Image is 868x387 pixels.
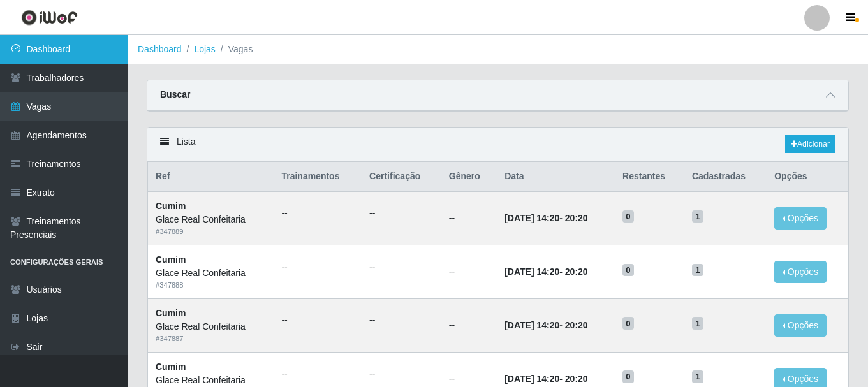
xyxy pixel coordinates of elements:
time: 20:20 [565,374,588,384]
button: Opções [774,314,827,337]
span: 0 [622,317,634,330]
strong: - [504,213,587,223]
a: Dashboard [138,44,182,54]
strong: Cumim [156,361,186,372]
th: Ref [148,162,274,192]
span: 1 [692,264,703,277]
ul: -- [369,207,434,220]
nav: breadcrumb [128,35,868,64]
th: Data [497,162,615,192]
ul: -- [281,314,354,327]
div: # 347887 [156,333,266,344]
div: Lista [147,128,848,161]
a: Adicionar [785,135,835,153]
strong: - [504,320,587,330]
td: -- [441,191,497,245]
td: -- [441,245,497,299]
span: 0 [622,370,634,383]
span: 1 [692,317,703,330]
span: 1 [692,370,703,383]
span: 0 [622,264,634,277]
div: Glace Real Confeitaria [156,213,266,226]
time: [DATE] 14:20 [504,213,559,223]
ul: -- [281,367,354,381]
time: 20:20 [565,320,588,330]
ul: -- [281,207,354,220]
th: Cadastradas [684,162,767,192]
img: CoreUI Logo [21,10,78,26]
td: -- [441,298,497,352]
span: 0 [622,210,634,223]
th: Restantes [615,162,684,192]
ul: -- [369,314,434,327]
strong: - [504,267,587,277]
div: Glace Real Confeitaria [156,374,266,387]
strong: Buscar [160,89,190,99]
th: Opções [767,162,848,192]
time: 20:20 [565,267,588,277]
time: [DATE] 14:20 [504,374,559,384]
ul: -- [369,260,434,274]
a: Lojas [194,44,215,54]
button: Opções [774,207,827,230]
div: # 347889 [156,226,266,237]
time: [DATE] 14:20 [504,320,559,330]
div: Glace Real Confeitaria [156,320,266,333]
th: Trainamentos [274,162,362,192]
time: 20:20 [565,213,588,223]
button: Opções [774,261,827,283]
span: 1 [692,210,703,223]
th: Gênero [441,162,497,192]
div: # 347888 [156,280,266,291]
strong: Cumim [156,308,186,318]
strong: Cumim [156,254,186,265]
strong: Cumim [156,201,186,211]
ul: -- [281,260,354,274]
time: [DATE] 14:20 [504,267,559,277]
li: Vagas [216,43,253,56]
strong: - [504,374,587,384]
th: Certificação [362,162,441,192]
ul: -- [369,367,434,381]
div: Glace Real Confeitaria [156,267,266,280]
